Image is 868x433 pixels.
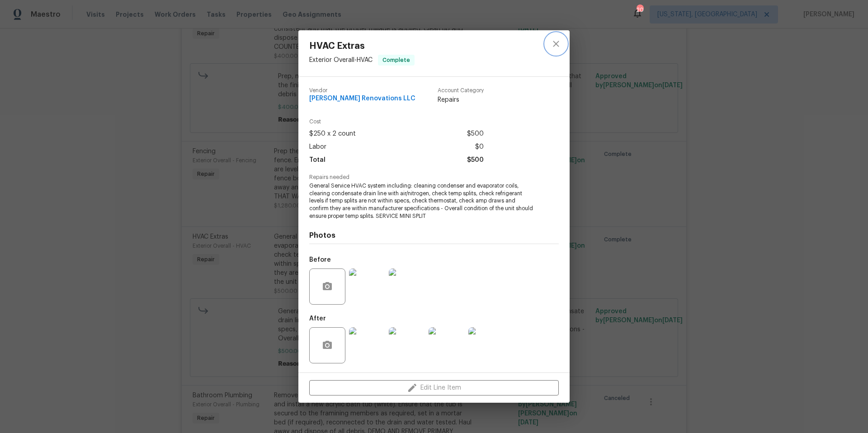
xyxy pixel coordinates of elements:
button: close [545,33,567,55]
span: Total [309,154,325,167]
h5: Before [309,257,331,263]
span: [PERSON_NAME] Renovations LLC [309,95,415,102]
span: $0 [475,141,484,154]
span: Repairs needed [309,174,559,180]
span: HVAC Extras [309,41,415,51]
span: $250 x 2 count [309,127,356,141]
span: Vendor [309,88,415,94]
span: Repairs [438,95,484,104]
span: $500 [467,127,484,141]
span: Complete [379,56,414,65]
span: Exterior Overall - HVAC [309,56,373,63]
div: 20 [637,5,643,14]
h4: Photos [309,231,559,240]
span: Labor [309,141,326,154]
span: Cost [309,119,484,125]
span: Account Category [438,88,484,94]
span: $500 [467,154,484,167]
span: General Service HVAC system including: cleaning condenser and evaporator coils, clearing condensa... [309,182,534,220]
h5: After [309,315,326,322]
